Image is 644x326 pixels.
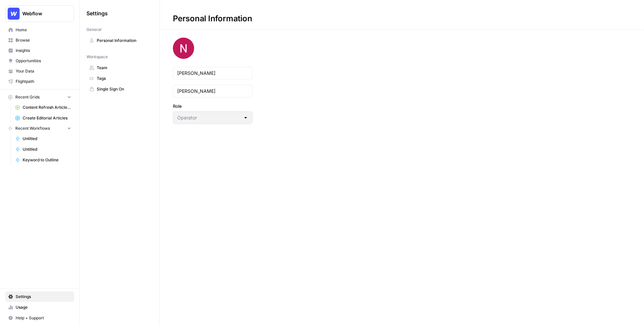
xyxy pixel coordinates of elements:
[173,38,194,59] img: avatar
[16,37,71,43] span: Browse
[16,304,71,310] span: Usage
[12,155,74,165] a: Keyword to Outline
[23,136,71,142] span: Untitled
[23,115,71,121] span: Create Editorial Articles
[97,65,150,71] span: Team
[5,35,74,46] a: Browse
[86,35,153,46] a: Personal Information
[23,157,71,163] span: Keyword to Outline
[5,56,74,66] a: Opportunities
[5,92,74,102] button: Recent Grids
[12,102,74,113] a: Content Refresh Article (Demo Grid)
[12,133,74,144] a: Untitled
[97,76,150,81] span: Tags
[16,48,71,54] span: Insights
[23,104,71,110] span: Content Refresh Article (Demo Grid)
[5,313,74,323] button: Help + Support
[23,146,71,152] span: Untitled
[16,294,71,300] span: Settings
[15,125,50,131] span: Recent Workflows
[16,79,71,84] span: Flightpath
[97,86,150,92] span: Single Sign On
[97,38,150,44] span: Personal Information
[16,315,71,321] span: Help + Support
[22,10,63,17] span: Webflow
[5,66,74,77] a: Your Data
[5,291,74,302] a: Settings
[8,8,20,20] img: Webflow Logo
[12,144,74,155] a: Untitled
[86,84,153,94] a: Single Sign On
[86,9,108,17] span: Settings
[86,27,101,33] span: General
[16,68,71,74] span: Your Data
[86,54,108,60] span: Workspace
[15,94,40,100] span: Recent Grids
[5,45,74,56] a: Insights
[160,13,265,24] div: Personal Information
[5,123,74,133] button: Recent Workflows
[12,113,74,123] a: Create Editorial Articles
[173,103,253,109] label: Role
[16,58,71,64] span: Opportunities
[5,76,74,87] a: Flightpath
[86,73,153,84] a: Tags
[86,63,153,73] a: Team
[16,27,71,33] span: Home
[5,25,74,35] a: Home
[5,5,74,22] button: Workspace: Webflow
[5,302,74,313] a: Usage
